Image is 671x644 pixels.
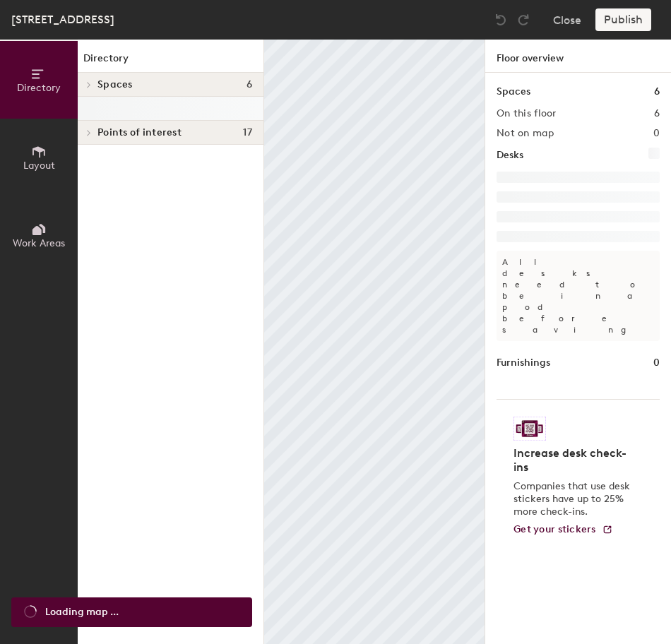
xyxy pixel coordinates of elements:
[513,446,634,475] h4: Increase desk check-ins
[11,11,114,28] div: [STREET_ADDRESS]
[653,128,660,139] h2: 0
[513,524,613,536] a: Get your stickers
[17,82,61,94] span: Directory
[485,40,671,73] h1: Floor overview
[45,604,119,620] span: Loading map ...
[516,13,530,27] img: Redo
[653,355,660,371] h1: 0
[513,480,634,518] p: Companies that use desk stickers have up to 25% more check-ins.
[13,237,65,249] span: Work Areas
[654,84,660,100] h1: 6
[553,8,581,31] button: Close
[97,127,182,138] span: Points of interest
[497,84,530,100] h1: Spaces
[264,40,485,644] canvas: Map
[247,79,252,90] span: 6
[494,13,508,27] img: Undo
[497,108,557,119] h2: On this floor
[97,79,133,90] span: Spaces
[243,127,252,138] span: 17
[654,108,660,119] h2: 6
[497,355,550,371] h1: Furnishings
[513,417,546,441] img: Sticker logo
[497,148,523,163] h1: Desks
[23,160,55,172] span: Layout
[497,128,554,139] h2: Not on map
[513,523,596,535] span: Get your stickers
[78,51,263,73] h1: Directory
[497,251,660,341] p: All desks need to be in a pod before saving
